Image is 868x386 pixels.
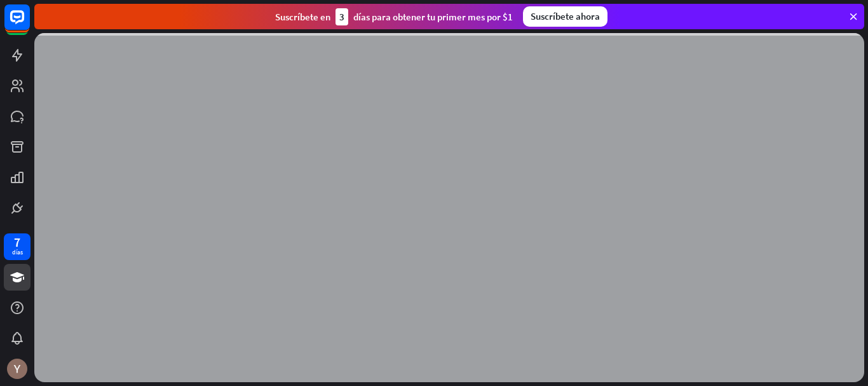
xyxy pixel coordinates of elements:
[14,234,20,250] font: 7
[353,11,513,23] font: días para obtener tu primer mes por $1
[12,248,23,256] font: días
[339,11,344,23] font: 3
[275,11,330,23] font: Suscríbete en
[4,233,31,260] a: 7 días
[531,10,600,22] font: Suscríbete ahora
